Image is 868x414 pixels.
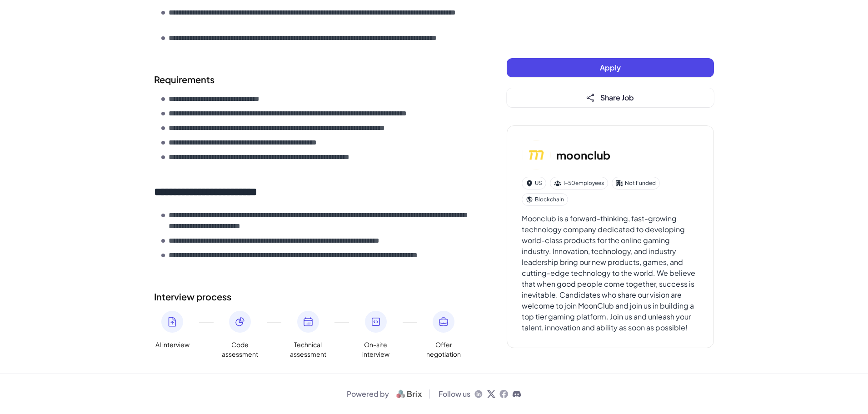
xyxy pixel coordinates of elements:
[556,147,610,163] h3: moonclub
[439,389,470,399] span: Follow us
[612,177,660,190] div: Not Funded
[393,389,426,399] img: logo
[550,177,608,190] div: 1-50 employees
[358,340,394,359] span: On-site interview
[522,213,699,333] div: Moonclub is a forward-thinking, fast-growing technology company dedicated to developing world-cla...
[522,177,546,190] div: US
[154,73,470,86] h2: Requirements
[600,63,621,72] span: Apply
[600,93,634,102] span: Share Job
[522,140,551,170] img: mo
[507,88,714,107] button: Share Job
[425,340,462,359] span: Offer negotiation
[347,389,389,399] span: Powered by
[154,290,470,304] h2: Interview process
[522,193,568,206] div: Blockchain
[155,340,190,349] span: AI interview
[222,340,258,359] span: Code assessment
[507,58,714,77] button: Apply
[290,340,326,359] span: Technical assessment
